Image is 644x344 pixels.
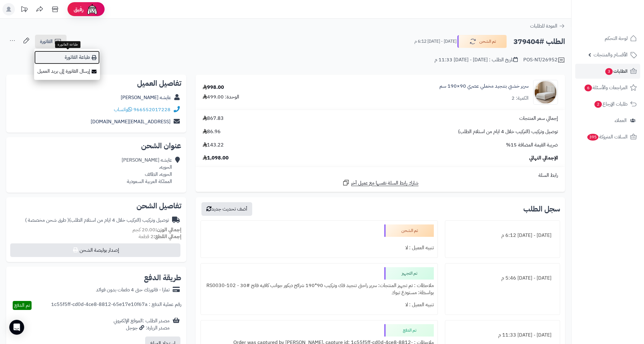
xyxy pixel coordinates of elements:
[203,142,224,149] span: 143.22
[198,172,563,179] div: رابط السلة
[74,6,84,13] span: رفيق
[203,128,221,135] span: 86.96
[575,31,640,46] a: لوحة التحكم
[205,242,434,254] div: تنبيه العميل : لا
[205,299,434,311] div: تنبيه العميل : لا
[40,38,53,45] span: الفاتورة
[203,84,224,91] div: 998.00
[457,35,507,48] button: تم الشحن
[587,134,599,141] span: 395
[513,35,565,48] h2: الطلب #379404
[534,80,558,105] img: 1756282711-1-90x90.jpg
[449,272,556,284] div: [DATE] - [DATE] 5:46 م
[86,3,98,15] img: ai-face.png
[384,267,434,280] div: تم التجهيز
[122,157,172,185] div: عايشه [PERSON_NAME] الحويه، الحويه، الطائف المملكة العربية السعودية
[594,50,628,59] span: الأقسام والمنتجات
[11,142,181,150] h2: عنوان الشحن
[587,133,628,141] span: السلات المتروكة
[575,113,640,128] a: العملاء
[25,216,69,224] span: ( طرق شحن مخصصة )
[449,229,556,242] div: [DATE] - [DATE] 6:12 م
[530,22,565,30] a: العودة للطلبات
[11,202,181,210] h2: تفاصيل الشحن
[594,100,628,108] span: طلبات الإرجاع
[506,142,558,149] span: ضريبة القيمة المضافة 15%
[11,80,181,87] h2: تفاصيل العميل
[615,116,627,125] span: العملاء
[34,64,100,78] a: إرسال الفاتورة إلى بريد العميل
[91,118,171,125] a: [EMAIL_ADDRESS][DOMAIN_NAME]
[575,64,640,79] a: الطلبات3
[575,80,640,95] a: المراجعات والأسئلة6
[342,179,419,187] a: شارك رابط السلة نفسها مع عميل آخر
[529,155,558,162] span: الإجمالي النهائي
[594,101,602,108] span: 2
[602,13,638,26] img: logo-2.png
[96,286,170,294] div: تمارا - فاتورتك حتى 4 دفعات بدون فوائد
[203,115,224,122] span: 867.83
[9,320,24,335] div: Open Intercom Messenger
[35,35,67,48] a: الفاتورة
[351,180,419,187] span: شارك رابط السلة نفسها مع عميل آخر
[585,85,592,92] span: 6
[114,317,170,332] div: مصدر الطلب :الموقع الإلكتروني
[575,97,640,111] a: طلبات الإرجاع2
[25,217,169,224] div: توصيل وتركيب (التركيب خلال 4 ايام من استلام الطلب)
[605,34,628,43] span: لوحة التحكم
[114,106,132,113] a: واتساب
[155,226,181,233] strong: إجمالي الوزن:
[153,233,181,240] strong: إجمالي القطع:
[512,95,529,102] div: الكمية: 2
[139,233,181,240] small: 2 قطعة
[584,83,628,92] span: المراجعات والأسئلة
[121,94,171,101] a: عايشه [PERSON_NAME]
[523,56,565,64] div: POS-NT/26952
[133,106,171,113] a: 966552017228
[144,274,181,281] h2: طريقة الدفع
[384,224,434,237] div: تم الشحن
[434,56,518,63] div: تاريخ الطلب : [DATE] - [DATE] 11:33 م
[384,324,434,337] div: تم الدفع
[114,324,170,332] div: مصدر الزيارة: جوجل
[55,41,80,48] div: طباعة الفاتورة
[205,280,434,299] div: ملاحظات : تم تجهيز المنتجات: سرير راحتى تنجيد فك وتركيب 90*190 شرائح ديكور جوانب كافيه فاتح #30 -...
[14,302,30,309] span: تم الدفع
[605,67,628,76] span: الطلبات
[414,38,456,45] small: [DATE] - [DATE] 6:12 م
[10,243,180,257] button: إصدار بوليصة الشحن
[51,301,181,310] div: رقم عملية الدفع : 1c55f5ff-cd0d-4ce8-8812-65e17e10f67a
[449,329,556,341] div: [DATE] - [DATE] 11:33 م
[605,68,613,75] span: 3
[458,128,558,135] span: توصيل وتركيب (التركيب خلال 4 ايام من استلام الطلب)
[132,226,181,233] small: 20.00 كجم
[201,202,252,216] button: أضف تحديث جديد
[439,83,529,90] a: سرير خشبي بتنجيد مخملي عصري 90×190 سم
[203,94,239,101] div: الوحدة: 499.00
[575,129,640,144] a: السلات المتروكة395
[519,115,558,122] span: إجمالي سعر المنتجات
[34,50,100,64] a: طباعة الفاتورة
[16,3,32,17] a: تحديثات المنصة
[523,205,560,213] h3: سجل الطلب
[530,22,557,30] span: العودة للطلبات
[203,155,229,162] span: 1,098.00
